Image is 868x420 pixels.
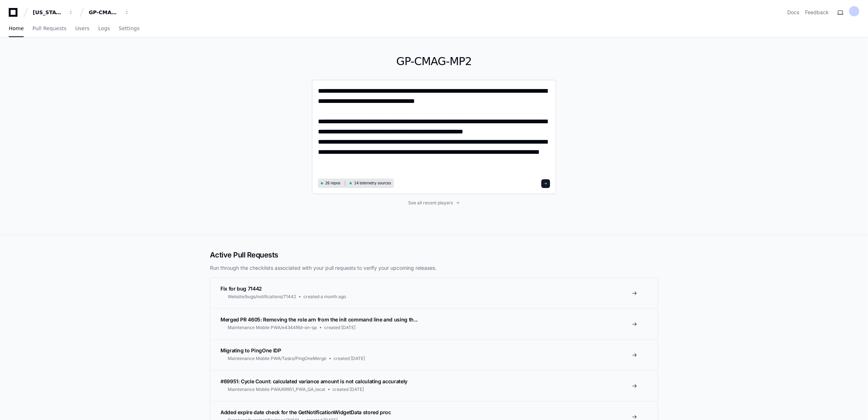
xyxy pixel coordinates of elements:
span: 14 telemetry sources [354,180,391,186]
span: Pull Requests [32,26,66,31]
span: Logs [98,26,110,31]
span: Maintenance Mobile PWA/e4344f6d-on-qa [228,325,317,331]
span: created [DATE] [333,387,364,392]
a: Settings [119,20,139,37]
p: Run through the checklists associated with your pull requests to verify your upcoming releases. [210,264,658,272]
a: Merged PR 4605: Removing the role arn from the init command line and using th...Maintenance Mobil... [210,308,658,339]
a: Logs [98,20,110,37]
div: GP-CMAG-MP2 [89,9,120,16]
a: #69951: Cycle Count: calculated variance amount is not calculating accuratelyMaintenance Mobile P... [210,370,658,401]
a: Pull Requests [32,20,66,37]
span: Settings [119,26,139,31]
span: created a month ago [303,294,346,300]
a: Users [75,20,89,37]
a: Home [9,20,24,37]
span: Added expire date check for the GetNotificationWidgetData stored proc [220,409,391,415]
a: Docs [787,9,799,16]
span: Maintenance Mobile PWA/Tasks/PingOneMerge [228,356,326,361]
span: Fix for bug 71442 [220,285,262,292]
span: Migrating to PingOne IDP [220,347,281,353]
span: #69951: Cycle Count: calculated variance amount is not calculating accurately [220,378,407,384]
button: GP-CMAG-MP2 [86,6,132,19]
a: Fix for bug 71442Website/bugs/notifications/71442created a month ago [210,278,658,308]
a: Migrating to PingOne IDPMaintenance Mobile PWA/Tasks/PingOneMergecreated [DATE] [210,339,658,370]
a: See all recent players [312,200,556,206]
span: Maintenance Mobile PWA/69951_PWA_QA_local [228,387,325,392]
h1: GP-CMAG-MP2 [312,55,556,68]
span: created [DATE] [334,356,365,361]
span: Users [75,26,89,31]
span: Website/bugs/notifications/71442 [228,294,296,300]
span: Home [9,26,24,31]
button: Feedback [805,9,829,16]
span: created [DATE] [324,325,355,331]
span: Merged PR 4605: Removing the role arn from the init command line and using th... [220,316,418,323]
span: See all recent players [409,200,453,206]
h2: Active Pull Requests [210,250,658,260]
span: 26 repos [325,180,341,186]
div: [US_STATE] Pacific [33,9,64,16]
button: [US_STATE] Pacific [30,6,76,19]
